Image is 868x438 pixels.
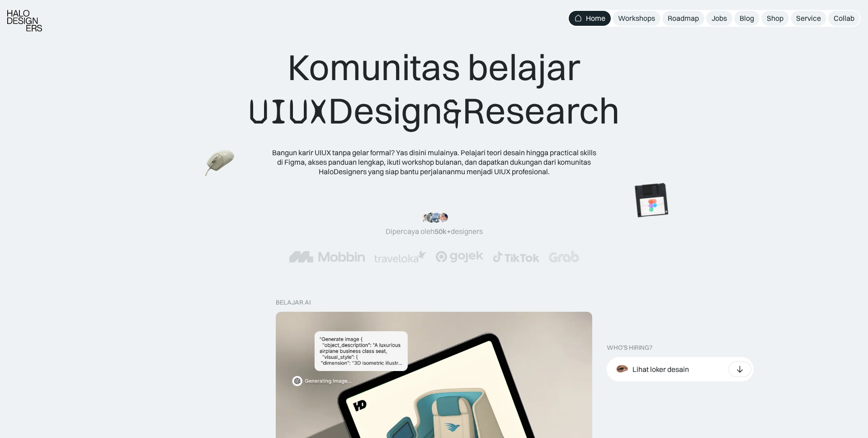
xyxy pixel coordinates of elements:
[443,90,462,133] span: &
[828,11,860,26] a: Collab
[586,14,605,23] div: Home
[796,14,821,23] div: Service
[834,14,854,23] div: Collab
[249,90,328,133] span: UIUX
[662,11,704,26] a: Roadmap
[740,14,754,23] div: Blog
[632,365,689,374] div: Lihat loker desain
[767,14,783,23] div: Shop
[249,45,620,133] div: Komunitas belajar Design Research
[607,344,652,352] div: WHO’S HIRING?
[271,148,597,176] div: Bangun karir UIUX tanpa gelar formal? Yas disini mulainya. Pelajari teori desain hingga practical...
[613,11,660,26] a: Workshops
[569,11,611,26] a: Home
[761,11,789,26] a: Shop
[706,11,732,26] a: Jobs
[386,227,483,236] div: Dipercaya oleh designers
[712,14,727,23] div: Jobs
[434,227,451,236] span: 50k+
[668,14,699,23] div: Roadmap
[791,11,826,26] a: Service
[734,11,759,26] a: Blog
[276,299,311,306] div: belajar ai
[618,14,655,23] div: Workshops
